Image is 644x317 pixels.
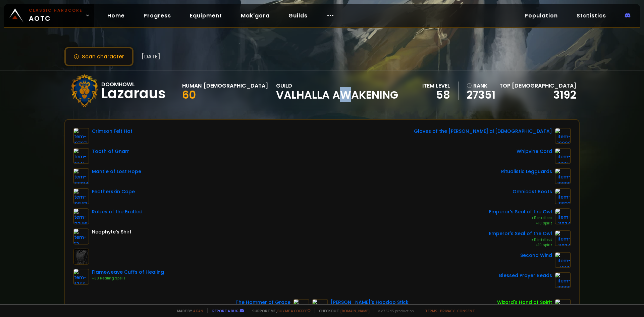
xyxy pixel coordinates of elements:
div: The Hammer of Grace [235,299,290,306]
a: Population [519,9,563,22]
div: Second Wind [520,252,552,259]
a: Progress [138,9,176,22]
img: item-19899 [555,168,571,184]
a: Report a bug [212,308,238,313]
div: Blessed Prayer Beads [499,272,552,279]
div: [PERSON_NAME]'s Hoodoo Stick [331,299,409,306]
div: Robes of the Exalted [92,208,143,215]
div: +33 Healing Spells [92,276,164,281]
a: 27351 [467,90,495,100]
a: Home [102,9,130,22]
div: Whipvine Cord [517,148,552,155]
a: Buy me a coffee [277,308,311,313]
div: Human [182,82,202,90]
a: Terms [425,308,437,313]
div: +11 Intellect [489,237,552,243]
div: Featherskin Cape [92,188,135,195]
div: Crimson Felt Hat [92,128,132,135]
a: Equipment [184,9,227,22]
img: item-10808 [555,128,571,144]
div: Lazaraus [101,89,166,99]
div: +10 Spirit [489,221,552,226]
a: a fan [193,308,203,313]
div: [DEMOGRAPHIC_DATA] [204,82,268,90]
img: item-11822 [555,188,571,204]
a: Classic HardcoreAOTC [4,4,94,27]
span: Support me, [248,308,311,313]
img: item-18327 [555,148,571,164]
img: item-11934 [555,208,571,224]
span: Made by [173,308,203,313]
a: Consent [457,308,475,313]
span: AOTC [29,7,83,23]
img: item-13346 [73,208,89,224]
div: Omnicast Boots [513,188,552,195]
img: item-10843 [73,188,89,204]
div: Emperor's Seal of the Owl [489,208,552,215]
div: rank [467,82,495,90]
span: v. d752d5 - production [374,308,414,313]
span: [DATE] [142,52,160,61]
span: Checkout [315,308,370,313]
a: Privacy [440,308,454,313]
div: Emperor's Seal of the Owl [489,230,552,237]
div: Top [499,82,576,90]
div: guild [276,82,398,100]
div: Mantle of Lost Hope [92,168,141,175]
div: item level [422,82,450,90]
img: item-18727 [73,128,89,144]
div: Gloves of the [PERSON_NAME]'ai [DEMOGRAPHIC_DATA] [414,128,552,135]
div: 58 [422,90,450,100]
img: item-22234 [73,168,89,184]
img: item-19990 [555,272,571,288]
small: Classic Hardcore [29,7,83,13]
a: Statistics [571,9,611,22]
div: Ritualistic Legguards [501,168,552,175]
img: item-13141 [73,148,89,164]
a: Guilds [283,9,313,22]
div: Tooth of Gnarr [92,148,129,155]
img: item-11819 [555,252,571,268]
div: +10 Spirit [489,243,552,248]
div: Neophyte's Shirt [92,228,131,235]
img: item-53 [73,228,89,245]
a: 3192 [553,87,576,102]
div: +11 Intellect [489,215,552,221]
img: item-11934 [555,230,571,246]
a: Mak'gora [235,9,275,22]
span: 60 [182,87,196,102]
div: Wizard's Hand of Spirit [497,299,552,306]
button: Scan character [64,47,133,66]
div: Doomhowl [101,80,166,89]
div: Flameweave Cuffs of Healing [92,269,164,276]
a: [DOMAIN_NAME] [340,308,370,313]
img: item-11766 [73,269,89,285]
span: Valhalla Awakening [276,90,398,100]
span: [DEMOGRAPHIC_DATA] [512,82,576,90]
